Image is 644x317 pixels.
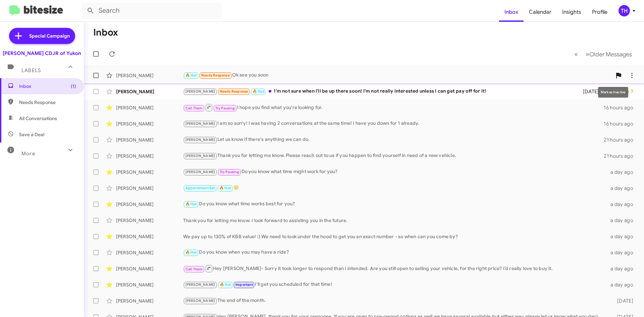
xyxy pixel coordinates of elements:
div: [PERSON_NAME] [116,185,183,192]
div: a day ago [606,281,639,288]
div: [DATE] [574,88,604,95]
div: Ok see you soon [183,71,612,79]
span: Call Them [185,267,203,271]
div: [PERSON_NAME] [116,281,183,288]
span: Needs Response [201,73,230,77]
div: a day ago [606,185,639,192]
span: Try Pausing [220,170,239,174]
span: Labels [21,67,41,73]
span: 🔥 Hot [185,250,197,255]
div: [PERSON_NAME] [116,249,183,256]
div: [PERSON_NAME] [116,104,183,111]
div: [PERSON_NAME] [116,217,183,224]
div: 16 hours ago [604,120,639,127]
button: Previous [570,47,582,61]
div: a day ago [606,217,639,224]
span: [PERSON_NAME] [185,299,215,303]
div: I am so sorry! I was having 2 conversations at the same time! I have you down for 1 already. [183,120,604,127]
span: « [574,50,578,58]
a: Insights [557,2,587,22]
span: Older Messages [589,51,632,58]
div: [PERSON_NAME] [116,137,183,143]
div: [DATE] [606,298,639,304]
span: [PERSON_NAME] [185,154,215,158]
span: [PERSON_NAME] [185,121,215,126]
span: [PERSON_NAME] [185,282,215,287]
span: More [21,151,35,157]
h1: Inbox [93,27,118,38]
div: [PERSON_NAME] [116,233,183,240]
span: [PERSON_NAME] [185,170,215,174]
div: Do you know when you may have a ride? [183,249,606,256]
div: I'll get you scheduled for that time! [183,281,606,288]
span: [PERSON_NAME] [185,89,215,94]
div: [PERSON_NAME] [116,153,183,159]
span: 🔥 Hot [185,202,197,206]
span: Important [235,282,253,287]
div: Hey [PERSON_NAME]- Sorry it took longer to respond than I intended. Are you still open to selling... [183,264,606,273]
button: Next [582,47,636,61]
button: TH [613,5,637,16]
span: Save a Deal [19,131,44,138]
input: Search [81,3,222,19]
div: Thank you for letting me know. Please reach out to us if you happen to find yourself in need of a... [183,152,604,160]
div: I hope you find what you're looking for. [183,103,604,112]
div: 21 hours ago [604,153,639,159]
div: 16 hours ago [604,104,639,111]
span: Special Campaign [29,33,70,39]
span: Needs Response [220,89,248,94]
span: Appointment Set [185,186,215,190]
div: We pay up to 130% of KBB value! :) We need to look under the hood to get you an exact number - so... [183,233,606,240]
div: a day ago [606,265,639,272]
a: Inbox [499,2,524,22]
div: Do you know what time works best for you? [183,200,606,208]
div: [PERSON_NAME] [116,298,183,304]
a: Special Campaign [9,28,75,44]
div: [PERSON_NAME] [116,201,183,208]
div: I'm not sure when I'll be up there soon! I'm not really interested unless I can get pay off for it! [183,88,574,95]
div: a day ago [606,169,639,175]
div: [PERSON_NAME] [116,120,183,127]
span: » [586,50,589,58]
span: 🔥 Hot [220,282,231,287]
div: [PERSON_NAME] [116,72,183,79]
div: Let us know if there's anything we can do. [183,136,604,144]
span: (1) [71,83,76,90]
span: Try Pausing [215,106,235,110]
span: Inbox [19,83,76,90]
span: 🔥 Hot [219,186,231,190]
div: [PERSON_NAME] [116,265,183,272]
div: [PERSON_NAME] [116,169,183,175]
div: a day ago [606,233,639,240]
a: Calendar [524,2,557,22]
span: 🔥 Hot [253,89,264,94]
a: Profile [587,2,613,22]
div: TH [619,5,630,16]
span: Call Them [185,106,203,110]
div: 21 hours ago [604,137,639,143]
div: a day ago [606,201,639,208]
div: 🙂 [183,184,606,192]
nav: Page navigation example [571,47,636,61]
div: Mark as Inactive [598,87,628,98]
div: The end of the month. [183,297,606,305]
div: Thank you for letting me know. I look forward to assisting you in the future. [183,217,606,224]
div: [PERSON_NAME] [116,88,183,95]
div: [PERSON_NAME] CDJR of Yukon [3,50,81,57]
span: Needs Response [19,99,76,106]
span: [PERSON_NAME] [185,138,215,142]
span: All Conversations [19,115,57,122]
div: Do you know what time might work for you? [183,168,606,176]
span: 🔥 Hot [185,73,197,77]
div: a day ago [606,249,639,256]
